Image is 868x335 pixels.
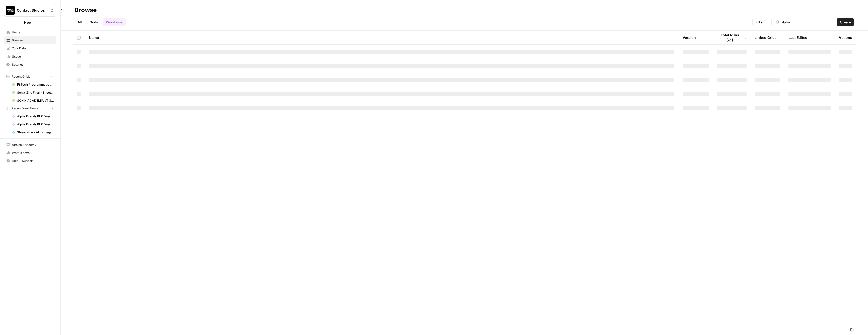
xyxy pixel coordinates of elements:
span: Recent Grids [12,74,30,79]
a: Settings [4,61,56,69]
span: Contact Studios [17,8,47,13]
a: Sonix Grid Final - Sheet1.csv [9,89,56,97]
span: Filter [756,20,764,25]
a: Alpha Brands PLP Descriptions (v2) [9,120,56,128]
a: Streamline - AI for Legal [9,128,56,136]
div: Linked Grids [755,31,777,44]
span: Alpha Brands PLP Descriptions (v2) [17,122,54,127]
button: Workspace: Contact Studios [4,4,56,17]
span: Your Data [12,46,54,51]
span: Settings [12,62,54,67]
span: New [24,20,32,25]
div: Total Runs (7d) [717,31,747,44]
span: Home [12,30,54,35]
button: What's new? [4,149,56,157]
a: AirOps Academy [4,141,56,149]
a: SONIX ACADEMIA V1 Grid [9,97,56,105]
a: Your Data [4,44,56,52]
a: All [75,18,85,26]
a: Home [4,28,56,36]
button: Create [837,18,854,26]
img: Contact Studios Logo [6,6,15,15]
a: Grids [87,18,101,26]
span: Help + Support [12,159,54,163]
span: Alpha Brands PLP Descriptions [17,114,54,119]
button: New [4,19,56,26]
span: Streamline - AI for Legal [17,130,54,135]
div: What's new? [4,149,56,157]
a: Alpha Brands PLP Descriptions [9,112,56,120]
span: Sonix Grid Final - Sheet1.csv [17,90,54,95]
a: Browse [4,36,56,44]
div: Last Edited [788,31,807,44]
button: Help + Support [4,157,56,165]
button: Recent Grids [4,73,56,80]
div: Name [89,31,674,44]
span: Recent Workflows [12,106,38,111]
button: Filter [752,18,772,26]
span: Create [840,20,851,25]
a: Pi Tech Programmatic Service pages Grid [9,80,56,89]
span: Usage [12,54,54,59]
span: SONIX ACADEMIA V1 Grid [17,98,54,103]
span: Browse [12,38,54,43]
div: Actions [839,31,852,44]
a: Usage [4,52,56,61]
input: Search [781,20,833,25]
span: AirOps Academy [12,143,54,147]
div: Browse [75,6,97,14]
span: Pi Tech Programmatic Service pages Grid [17,82,54,87]
div: Version [683,31,696,44]
button: Recent Workflows [4,105,56,112]
a: Workflows [103,18,126,26]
